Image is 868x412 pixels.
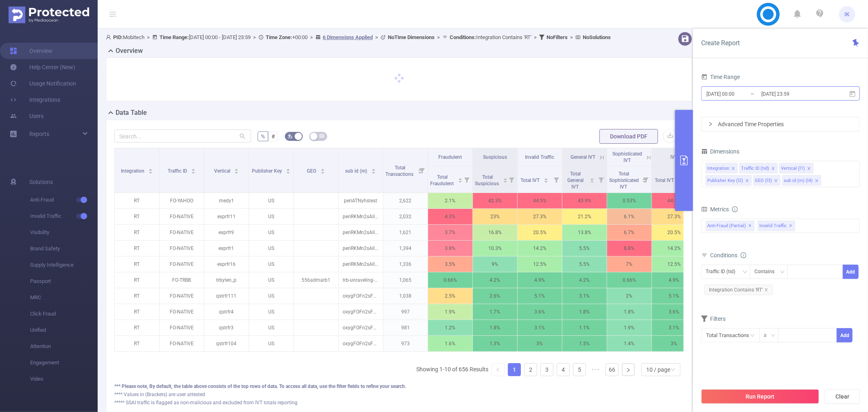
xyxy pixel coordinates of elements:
[780,270,785,275] i: icon: down
[383,193,428,208] p: 2,622
[30,241,98,257] span: Brand Safety
[518,304,562,320] p: 3.6%
[652,320,696,335] p: 3.1%
[204,336,249,351] p: qstrfr104
[286,167,291,172] div: Sort
[518,193,562,208] p: 44.5%
[701,316,726,322] span: Filters
[590,177,595,179] i: icon: caret-up
[10,59,75,75] a: Help Center (New)
[749,221,752,231] span: ✕
[745,179,749,184] i: icon: close
[562,272,607,288] p: 4.2%
[249,225,293,240] p: US
[473,256,517,272] p: 9%
[116,46,143,56] h2: Overview
[148,167,153,172] div: Sort
[652,256,696,272] p: 12.5%
[29,131,49,137] span: Reports
[473,209,517,224] p: 23%
[416,148,428,193] i: Filter menu
[473,272,517,288] p: 4.2%
[531,34,539,40] span: >
[496,367,501,372] i: icon: left
[701,74,740,80] span: Time Range
[114,129,251,142] input: Search...
[475,174,500,186] span: Total Suspicious
[428,288,472,304] p: 2.5%
[518,336,562,351] p: 3%
[562,288,607,304] p: 3.1%
[428,256,472,272] p: 3.5%
[9,7,89,23] img: Protected Media
[706,163,738,173] li: Integration
[652,225,696,240] p: 20.5%
[458,177,462,179] i: icon: caret-up
[568,34,575,40] span: >
[607,193,652,208] p: 0.53%
[518,225,562,240] p: 20.5%
[503,177,507,179] i: icon: caret-up
[473,193,517,208] p: 42.3%
[249,209,293,224] p: US
[652,304,696,320] p: 3.6%
[544,177,549,182] div: Sort
[160,336,204,351] p: FO-NATIVE
[524,363,537,376] li: 2
[307,168,317,174] span: GEO
[518,241,562,256] p: 14.2%
[739,163,778,173] li: Traffic ID (tid)
[704,285,773,295] span: Integration Contains 'RT'
[439,154,462,160] span: Fraudulent
[701,39,740,47] span: Create Report
[30,257,98,273] span: Supply Intelligence
[607,256,652,272] p: 7%
[339,225,383,240] p: periRKMn2sAllpm
[646,364,670,376] div: 10 / page
[473,320,517,335] p: 1.8%
[428,272,472,288] p: 0.66%
[345,168,369,174] span: sub id (m)
[191,167,196,172] div: Sort
[473,225,517,240] p: 16.8%
[458,180,462,182] i: icon: caret-down
[30,322,98,338] span: Unified
[106,34,611,40] span: Mobitech [DATE] 00:00 - [DATE] 23:59 +00:00
[160,241,204,256] p: FO-NATIVE
[249,256,293,272] p: US
[372,167,376,170] i: icon: caret-up
[754,265,780,278] div: Contains
[789,221,793,231] span: ✕
[428,241,472,256] p: 3.9%
[845,6,850,22] span: IK
[708,122,713,127] i: icon: right
[506,167,517,193] i: Filter menu
[503,180,507,182] i: icon: caret-down
[652,209,696,224] p: 27.3%
[562,320,607,335] p: 1.1%
[115,288,159,304] p: RT
[540,363,553,376] li: 3
[371,167,376,172] div: Sort
[261,133,265,140] span: %
[121,168,146,174] span: Integration
[503,177,508,182] div: Sort
[568,171,584,190] span: Total General IVT
[286,167,291,170] i: icon: caret-up
[492,363,505,376] li: Previous Page
[266,34,292,40] b: Time Zone:
[115,241,159,256] p: RT
[562,209,607,224] p: 21.2%
[837,328,853,342] button: Add
[383,272,428,288] p: 1,065
[339,288,383,304] p: oxygFOFn2sFallbackPm
[590,180,595,182] i: icon: caret-down
[30,371,98,387] span: Video
[430,174,455,186] span: Total Fraudulent
[547,34,568,40] b: No Filters
[606,363,619,376] li: 66
[782,175,821,186] li: sub id (m) (l4)
[10,108,44,124] a: Users
[707,175,743,186] div: Publisher Key (l2)
[160,288,204,304] p: FO-NATIVE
